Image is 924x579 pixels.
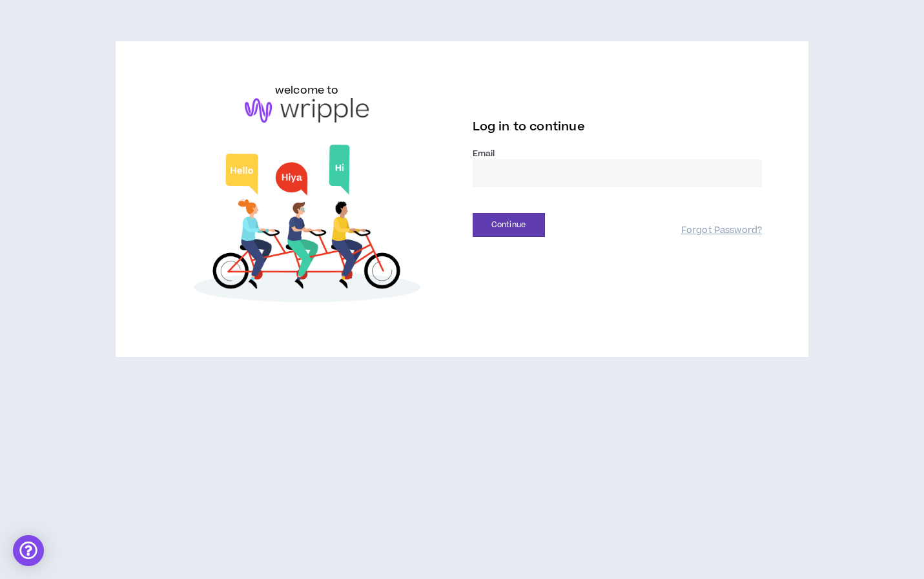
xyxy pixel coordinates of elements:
[473,148,763,159] label: Email
[13,535,44,566] div: Open Intercom Messenger
[162,136,452,316] img: Welcome to Wripple
[473,213,545,237] button: Continue
[275,83,339,98] h6: welcome to
[473,119,585,135] span: Log in to continue
[681,225,762,237] a: Forgot Password?
[245,98,369,123] img: logo-brand.png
